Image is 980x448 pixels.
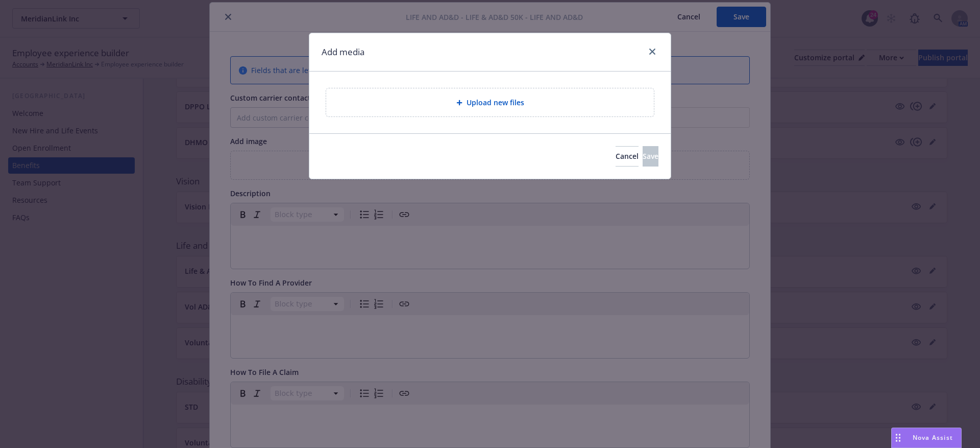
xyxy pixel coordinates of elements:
span: Upload new files [467,97,524,108]
div: Upload new files [326,88,654,117]
button: Cancel [616,146,639,167]
h1: Add media [322,45,364,59]
a: close [646,45,658,58]
span: Save [643,151,658,161]
button: Save [643,146,658,167]
button: Nova Assist [891,428,962,448]
div: Drag to move [892,428,904,447]
span: Cancel [616,151,639,161]
span: Nova Assist [913,433,953,442]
